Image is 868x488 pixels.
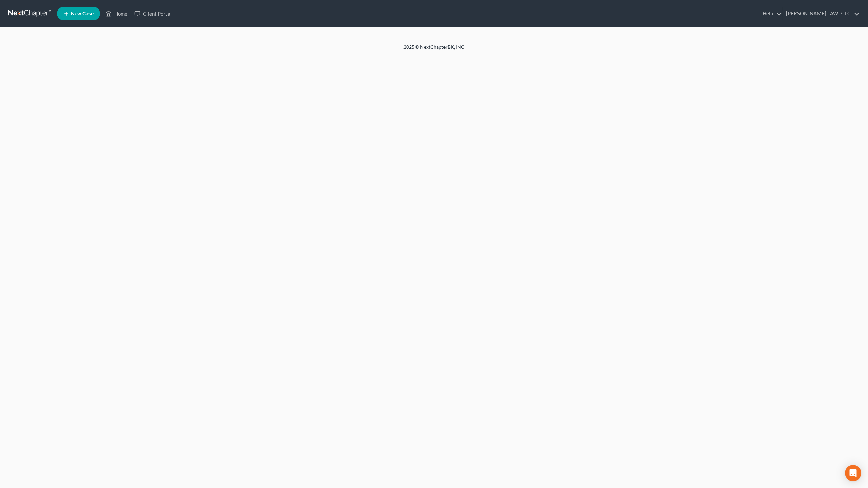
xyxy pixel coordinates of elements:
a: Help [759,7,782,20]
a: Client Portal [131,7,175,20]
a: Home [102,7,131,20]
div: Open Intercom Messenger [845,465,861,481]
div: 2025 © NextChapterBK, INC [241,44,627,56]
new-legal-case-button: New Case [57,7,100,20]
a: [PERSON_NAME] LAW PLLC [783,7,860,20]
